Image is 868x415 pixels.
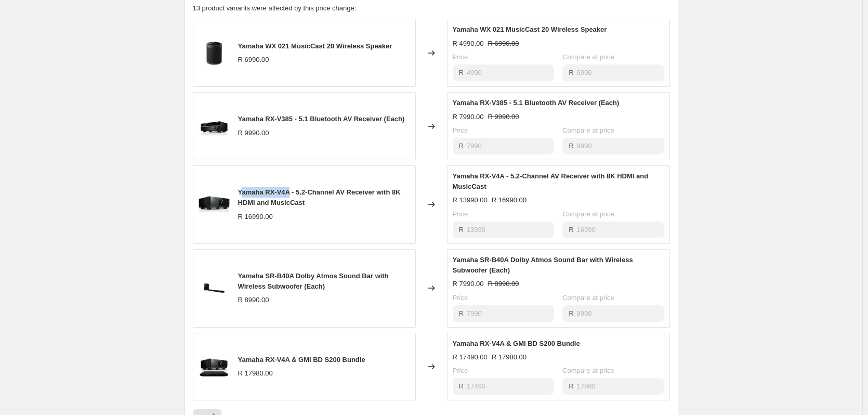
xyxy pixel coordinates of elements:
span: Compare at price [562,210,614,218]
span: R [459,226,464,234]
img: 3_d5083a64-ce61-4a5e-87ec-8ce98556cca4_80x.png [199,273,230,304]
img: Yamaha-RX-V4A-Black_80x.jpg [199,189,230,220]
span: R [459,142,464,150]
span: Yamaha RX-V385 - 5.1 Bluetooth AV Receiver (Each) [238,115,405,123]
span: R [569,382,573,390]
span: Yamaha RX-V4A & GMI BD S200 Bundle [453,340,580,347]
span: Yamaha RX-V4A - 5.2-Channel AV Receiver with 8K HDMI and MusicCast [453,172,649,190]
span: Yamaha WX 021 MusicCast 20 Wireless Speaker [238,42,392,50]
div: R 16990.00 [238,212,273,222]
div: R 6990.00 [238,55,269,65]
span: R [569,226,573,234]
span: Price [453,294,468,302]
span: Yamaha SR-B40A Dolby Atmos Sound Bar with Wireless Subwoofer (Each) [238,272,389,290]
div: R 9990.00 [238,128,269,138]
strike: R 17980.00 [492,352,527,362]
span: Compare at price [562,53,614,61]
span: R [459,382,464,390]
img: D0ACC619C07D43BEA8744E5D1003775E_12075_735x735_6447bb12334e137db56512b4d9c02e02_80x.jpg [199,37,230,69]
span: Yamaha RX-V4A & GMI BD S200 Bundle [238,356,365,364]
span: Compare at price [562,367,614,374]
span: R [459,309,464,317]
span: R [569,69,573,76]
span: Compare at price [562,126,614,134]
span: R [569,142,573,150]
strike: R 6990.00 [488,38,519,49]
span: Price [453,367,468,374]
span: Yamaha RX-V4A - 5.2-Channel AV Receiver with 8K HDMI and MusicCast [238,188,401,206]
span: Compare at price [562,294,614,302]
div: R 13990.00 [453,195,488,205]
div: R 8990.00 [238,295,269,305]
div: R 7990.00 [453,279,484,289]
div: R 17980.00 [238,368,273,379]
strike: R 8990.00 [488,279,519,289]
span: R [569,309,573,317]
img: Yamaha-RX-V385_80x.jpg [199,111,230,142]
span: Yamaha SR-B40A Dolby Atmos Sound Bar with Wireless Subwoofer (Each) [453,256,633,274]
img: Only_46_80x.png [199,351,230,382]
span: Price [453,126,468,134]
span: 13 product variants were affected by this price change: [193,4,357,12]
span: Yamaha WX 021 MusicCast 20 Wireless Speaker [453,25,607,33]
span: Yamaha RX-V385 - 5.1 Bluetooth AV Receiver (Each) [453,99,620,107]
div: R 7990.00 [453,112,484,122]
span: Price [453,210,468,218]
span: R [459,69,464,76]
div: R 4990.00 [453,38,484,49]
strike: R 9990.00 [488,112,519,122]
strike: R 16990.00 [492,195,527,205]
span: Price [453,53,468,61]
div: R 17490.00 [453,352,488,362]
